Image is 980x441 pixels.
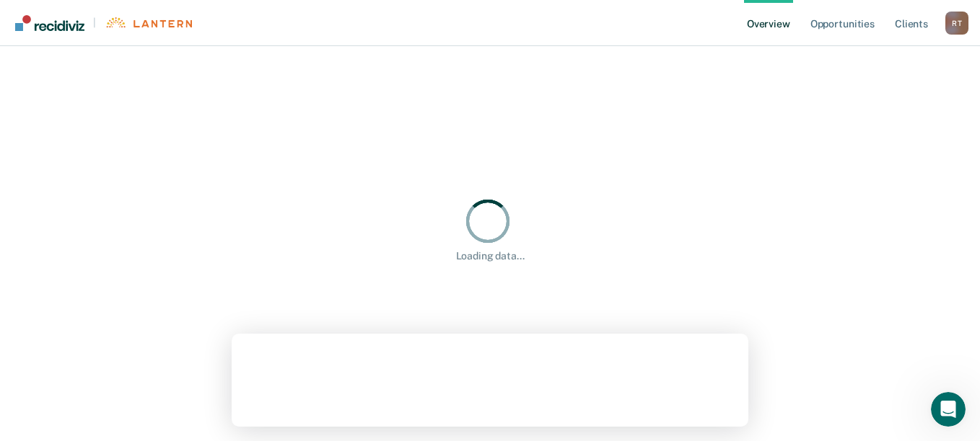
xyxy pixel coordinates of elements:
button: Profile dropdown button [945,12,968,35]
img: Recidiviz [15,15,84,31]
iframe: Intercom live chat [931,392,966,427]
span: | [84,17,105,29]
div: R T [945,12,968,35]
img: Lantern [105,17,192,28]
iframe: Survey by Kim from Recidiviz [232,334,748,427]
div: Loading data... [456,250,525,262]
